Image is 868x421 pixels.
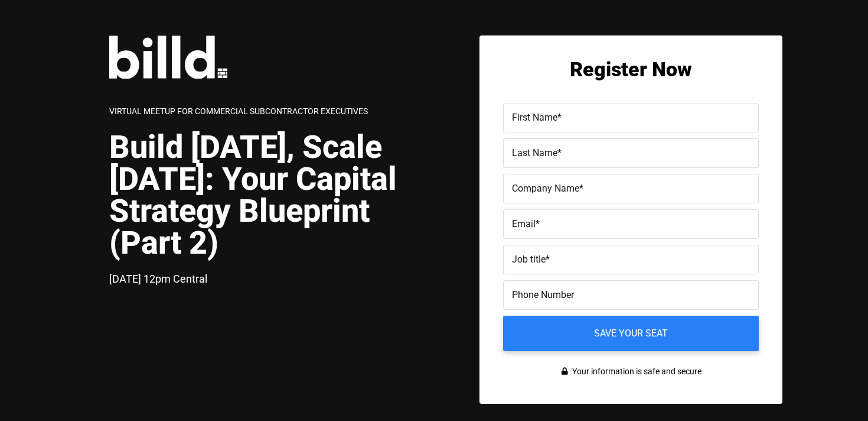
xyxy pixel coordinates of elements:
span: Your information is safe and secure [569,363,701,380]
span: Company Name [512,183,579,194]
span: Virtual Meetup for Commercial Subcontractor Executives [109,106,368,116]
span: [DATE] 12pm Central [109,273,207,285]
h2: Register Now [503,59,759,79]
h1: Build [DATE], Scale [DATE]: Your Capital Strategy Blueprint (Part 2) [109,131,434,259]
span: Job title [512,254,546,265]
span: Phone Number [512,289,574,300]
input: Save your seat [503,316,759,351]
span: Email [512,218,536,229]
span: First Name [512,112,557,123]
span: Last Name [512,147,557,158]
